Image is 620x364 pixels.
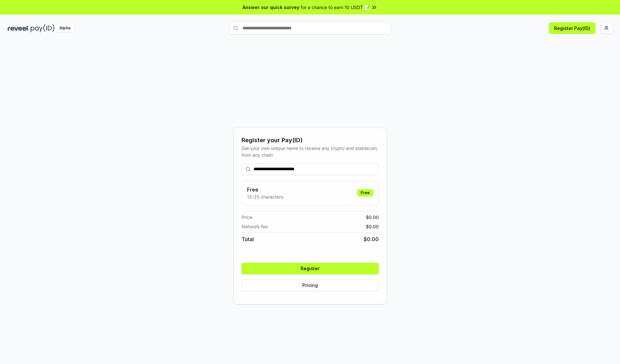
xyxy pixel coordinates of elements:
[301,4,370,11] span: for a chance to earn 10 USDT 📝
[242,280,379,291] button: Pricing
[242,214,252,221] span: Price
[242,263,379,274] button: Register
[549,22,595,34] button: Register Pay(ID)
[357,189,373,196] div: Free
[366,214,379,221] span: $ 0.00
[243,4,299,11] span: Answer our quick survey
[247,193,283,200] p: 13-25 characters
[56,24,74,32] div: Alpha
[8,24,29,32] img: reveel_dark
[242,235,254,243] span: Total
[242,223,268,230] span: Network fee
[247,186,283,193] h3: Free
[364,235,379,243] span: $ 0.00
[242,136,379,145] div: Register your Pay(ID)
[366,223,379,230] span: $ 0.00
[242,145,379,158] div: Get your own unique name to receive any crypto and stablecoin, from any chain
[31,24,55,32] img: pay_id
